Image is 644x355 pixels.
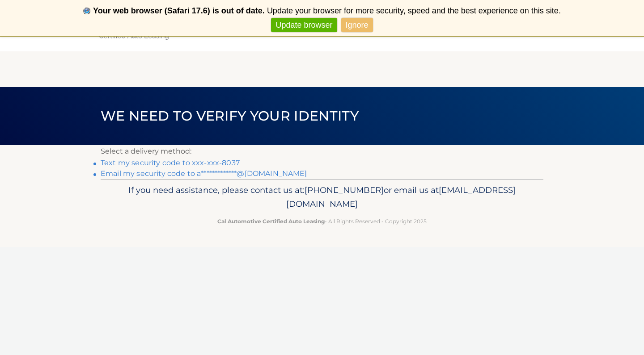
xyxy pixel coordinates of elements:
[305,185,384,195] span: [PHONE_NUMBER]
[93,6,265,15] b: Your web browser (Safari 17.6) is out of date.
[341,18,373,33] a: Ignore
[101,108,359,124] span: We need to verify your identity
[106,183,538,212] p: If you need assistance, please contact us at: or email us at
[106,217,538,226] p: - All Rights Reserved - Copyright 2025
[101,145,543,158] p: Select a delivery method:
[101,159,240,167] a: Text my security code to xxx-xxx-8037
[217,218,325,225] strong: Cal Automotive Certified Auto Leasing
[271,18,337,33] a: Update browser
[267,6,561,15] span: Update your browser for more security, speed and the best experience on this site.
